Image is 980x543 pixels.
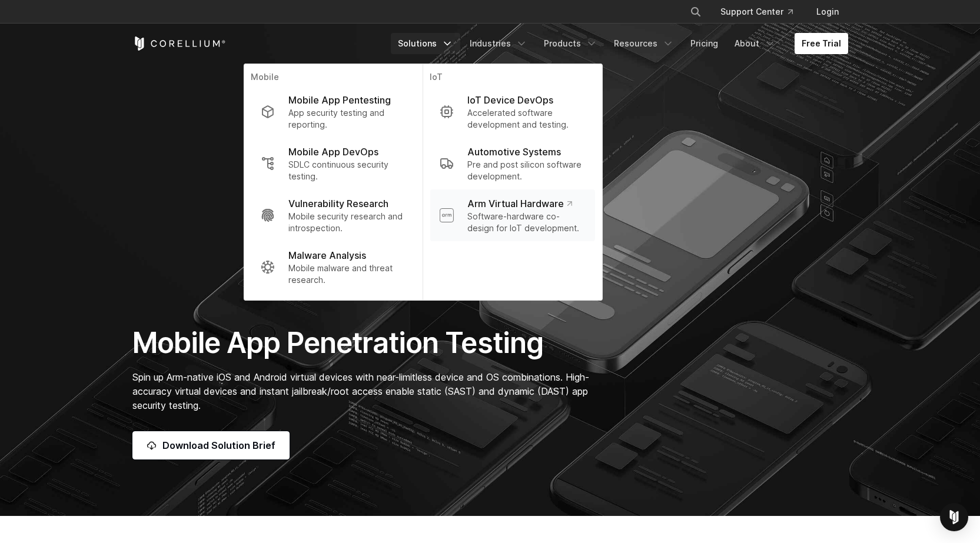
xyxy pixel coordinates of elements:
p: Mobile malware and threat research. [288,262,406,286]
a: Login [807,1,848,22]
p: Malware Analysis [288,248,366,262]
a: Products [537,33,604,54]
a: About [727,33,783,54]
a: Download Solution Brief [132,431,290,459]
p: Mobile App DevOps [288,145,378,159]
a: Pricing [683,33,725,54]
a: Vulnerability Research Mobile security research and introspection. [251,189,415,241]
p: Pre and post silicon software development. [467,159,585,182]
p: IoT Device DevOps [467,93,553,107]
p: Accelerated software development and testing. [467,107,585,131]
a: Automotive Systems Pre and post silicon software development. [430,138,594,189]
p: Automotive Systems [467,145,561,159]
p: Mobile security research and introspection. [288,211,406,234]
p: Software-hardware co-design for IoT development. [467,211,585,234]
p: Mobile [251,71,415,86]
div: Open Intercom Messenger [940,503,968,531]
a: Free Trial [795,33,848,54]
button: Search [685,1,706,22]
a: Mobile App DevOps SDLC continuous security testing. [251,138,415,189]
a: Arm Virtual Hardware Software-hardware co-design for IoT development. [430,189,594,241]
span: Download Solution Brief [162,438,275,452]
a: Malware Analysis Mobile malware and threat research. [251,241,415,293]
a: Support Center [711,1,802,22]
h1: Mobile App Penetration Testing [132,325,602,361]
p: IoT [430,71,594,86]
div: Navigation Menu [676,1,848,22]
p: Arm Virtual Hardware [467,196,572,211]
a: Mobile App Pentesting App security testing and reporting. [251,86,415,138]
p: Mobile App Pentesting [288,93,391,107]
a: Resources [607,33,681,54]
p: App security testing and reporting. [288,107,406,131]
a: IoT Device DevOps Accelerated software development and testing. [430,86,594,138]
a: Industries [463,33,534,54]
div: Navigation Menu [391,33,848,54]
span: Spin up Arm-native iOS and Android virtual devices with near-limitless device and OS combinations... [132,371,589,411]
p: Vulnerability Research [288,196,388,211]
p: SDLC continuous security testing. [288,159,406,182]
a: Solutions [391,33,460,54]
a: Corellium Home [132,36,226,51]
